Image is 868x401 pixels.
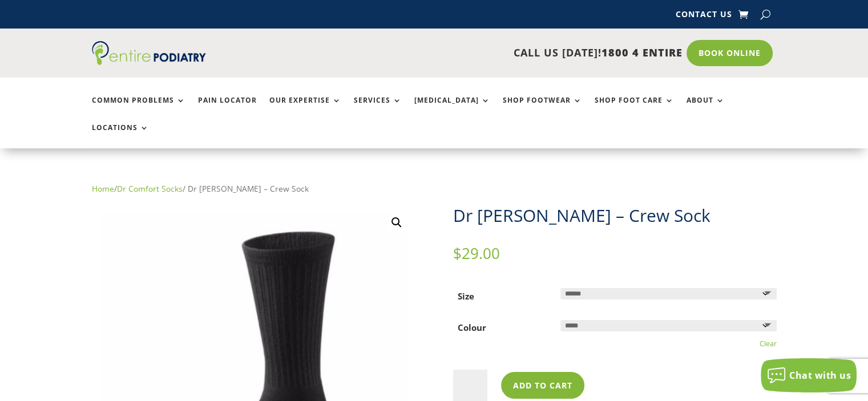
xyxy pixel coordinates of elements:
[761,358,857,392] button: Chat with us
[386,212,407,233] a: View full-screen image gallery
[92,41,206,65] img: logo (1)
[92,183,114,194] a: Home
[458,322,486,333] label: Colour
[354,96,402,121] a: Services
[760,338,777,350] a: Clear options
[92,181,777,196] nav: Breadcrumb
[269,96,341,121] a: Our Expertise
[198,96,257,121] a: Pain Locator
[117,183,183,194] a: Dr Comfort Socks
[687,96,725,121] a: About
[453,243,462,264] span: $
[501,372,584,398] button: Add to cart
[92,124,149,148] a: Locations
[453,204,777,228] h1: Dr [PERSON_NAME] – Crew Sock
[414,96,490,121] a: [MEDICAL_DATA]
[601,46,683,59] span: 1800 4 ENTIRE
[675,10,732,23] a: Contact Us
[458,290,474,302] label: Size
[595,96,674,121] a: Shop Foot Care
[687,40,773,66] a: Book Online
[92,96,185,121] a: Common Problems
[250,46,683,60] p: CALL US [DATE]!
[789,369,851,382] span: Chat with us
[92,56,206,67] a: Entire Podiatry
[453,243,500,264] bdi: 29.00
[503,96,582,121] a: Shop Footwear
